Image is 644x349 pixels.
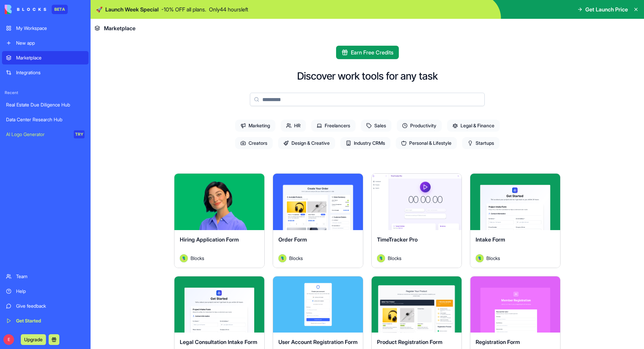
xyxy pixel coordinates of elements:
div: Give feedback [16,303,85,309]
a: Real Estate Due Diligence Hub [2,98,89,112]
p: Only 44 hours left [209,5,248,13]
p: - 10 % OFF all plans. [161,5,206,13]
span: Order Form [278,236,307,243]
a: Intake FormAvatarBlocks [470,173,560,268]
div: Help [16,288,85,295]
span: TimeTracker Pro [377,236,418,243]
span: Sales [361,120,391,132]
img: logo [5,5,46,14]
span: Design & Creative [278,137,335,149]
div: Data Center Research Hub [6,116,85,123]
a: Get Started [2,314,89,328]
div: TRY [74,130,85,138]
button: Upgrade [21,334,46,345]
a: Give feedback [2,299,89,313]
span: Launch Week Special [105,5,159,13]
span: Blocks [486,255,500,262]
div: My Workspace [16,25,85,32]
span: Blocks [388,255,401,262]
div: Integrations [16,69,85,76]
a: TimeTracker ProAvatarBlocks [371,173,462,268]
span: Hiring Application Form [180,236,239,243]
img: Avatar [180,254,188,262]
span: Legal Consultation Intake Form [180,339,257,345]
span: Product Registration Form [377,339,442,345]
span: 🚀 [96,5,103,13]
a: BETA [5,5,68,14]
div: Marketplace [16,54,85,61]
a: My Workspace [2,21,89,35]
a: AI Logo GeneratorTRY [2,128,89,141]
a: Upgrade [21,336,46,343]
span: Freelancers [311,120,356,132]
span: Earn Free Credits [351,48,393,56]
div: New app [16,40,85,46]
a: Order FormAvatarBlocks [273,173,363,268]
div: Real Estate Due Diligence Hub [6,101,85,108]
span: Blocks [289,255,303,262]
span: Legal & Finance [447,120,500,132]
span: Recent [2,90,89,95]
span: E [3,334,14,345]
span: Startups [462,137,499,149]
div: AI Logo Generator [6,131,69,138]
span: Creators [235,137,273,149]
span: Productivity [397,120,442,132]
span: Blocks [191,255,204,262]
span: Marketing [235,120,275,132]
img: Avatar [278,254,286,262]
div: BETA [52,5,68,14]
span: Marketplace [104,24,136,32]
span: Industry CRMs [340,137,390,149]
span: Personal & Lifestyle [396,137,457,149]
span: Registration Form [476,339,520,345]
img: Avatar [377,254,385,262]
div: Get Started [16,317,85,324]
a: Hiring Application FormAvatarBlocks [174,173,265,268]
span: Get Launch Price [585,5,628,13]
a: Integrations [2,66,89,79]
span: User Account Registration Form [278,339,358,345]
div: Team [16,273,85,280]
span: HR [281,120,306,132]
a: New app [2,36,89,50]
img: Avatar [476,254,484,262]
a: Data Center Research Hub [2,113,89,126]
span: Intake Form [476,236,505,243]
h2: Discover work tools for any task [297,70,438,82]
a: Help [2,285,89,298]
button: Earn Free Credits [336,46,399,59]
a: Marketplace [2,51,89,64]
a: Team [2,270,89,283]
